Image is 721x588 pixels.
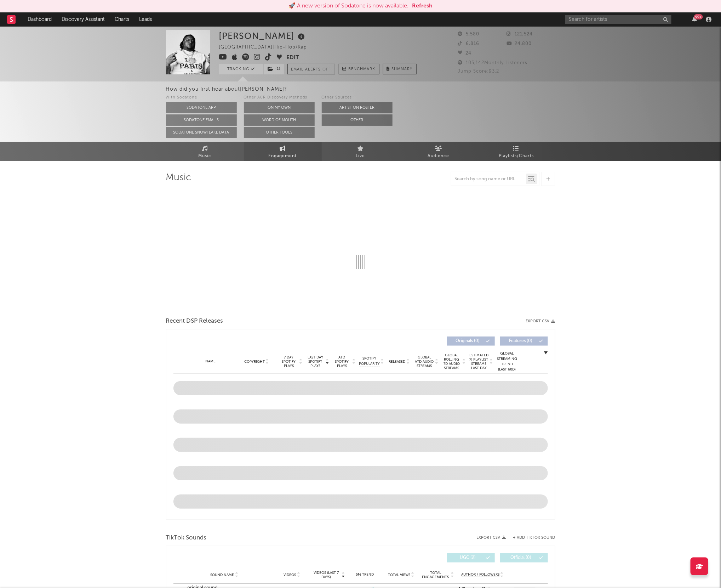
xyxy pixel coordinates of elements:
div: With Sodatone [166,94,237,102]
div: Other Sources [322,94,393,102]
button: 99+ [692,17,697,22]
a: Music [166,142,244,161]
em: Off [323,68,331,72]
button: On My Own [244,102,315,113]
button: UGC(2) [447,553,495,562]
span: 24 [458,51,472,56]
a: Benchmark [339,64,379,74]
span: Audience [428,152,449,160]
span: Originals ( 0 ) [452,339,484,343]
span: Estimated % Playlist Streams Last Day [469,353,489,370]
span: Sound Name [211,573,234,577]
a: Audience [400,142,477,161]
div: [GEOGRAPHIC_DATA] | Hip-Hop/Rap [219,43,315,52]
span: Spotify Popularity [359,356,380,367]
button: Tracking [219,64,263,74]
button: Edit [287,53,299,62]
span: ATD Spotify Plays [333,355,351,368]
button: Refresh [412,2,433,10]
button: Export CSV [526,319,555,323]
span: Jump Score: 93.2 [458,69,499,74]
div: Name [188,359,234,364]
span: Videos (last 7 days) [312,571,341,579]
span: 5,580 [458,32,480,36]
span: Global ATD Audio Streams [415,355,434,368]
button: Word Of Mouth [244,114,315,126]
span: Features ( 0 ) [505,339,537,343]
div: 🚀 A new version of Sodatone is now available. [288,2,408,10]
a: Playlists/Charts [477,142,555,161]
span: 7 Day Spotify Plays [280,355,298,368]
span: TikTok Sounds [166,534,207,542]
div: Global Streaming Trend (Last 60D) [497,351,518,372]
a: Leads [134,12,157,27]
span: Total Engagements [421,571,450,579]
a: Charts [110,12,134,27]
button: Other Tools [244,127,315,138]
button: Summary [383,64,417,74]
button: Features(0) [500,337,548,346]
button: Export CSV [477,536,506,540]
span: Official ( 0 ) [505,556,537,560]
span: Global Rolling 7D Audio Streams [442,353,462,370]
span: Videos [284,573,296,577]
button: Artist on Roster [322,102,393,113]
input: Search for artists [565,15,671,24]
span: 6,816 [458,41,480,46]
span: Benchmark [349,65,376,74]
span: Released [389,360,406,364]
span: Live [356,152,365,160]
span: Copyright [244,360,265,364]
button: Sodatone Snowflake Data [166,127,237,138]
a: Live [322,142,400,161]
a: Discovery Assistant [57,12,110,27]
button: (1) [264,64,284,74]
div: [PERSON_NAME] [219,30,307,42]
button: + Add TikTok Sound [506,536,555,540]
span: Last Day Spotify Plays [306,355,325,368]
button: Sodatone Emails [166,114,237,126]
button: Originals(0) [447,337,495,346]
span: ( 1 ) [263,64,284,74]
div: 99 + [694,14,703,19]
div: Other A&R Discovery Methods [244,94,315,102]
span: Summary [392,67,413,71]
button: Sodatone App [166,102,237,113]
span: Total Views [388,573,410,577]
span: 105,142 Monthly Listeners [458,61,528,65]
button: Other [322,114,393,126]
a: Engagement [244,142,322,161]
div: 6M Trend [348,572,381,577]
a: Dashboard [23,12,57,27]
span: Recent DSP Releases [166,317,223,326]
button: Official(0) [500,553,548,562]
button: Email AlertsOff [287,64,335,74]
span: UGC ( 2 ) [452,556,484,560]
span: 24,800 [507,41,532,46]
input: Search by song name or URL [451,176,526,182]
button: + Add TikTok Sound [513,536,555,540]
span: Author / Followers [461,572,499,577]
span: 121,524 [507,32,533,36]
span: Music [198,152,211,160]
span: Engagement [269,152,297,160]
span: Playlists/Charts [499,152,534,160]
